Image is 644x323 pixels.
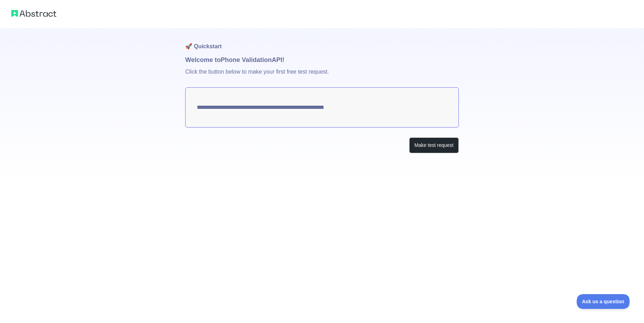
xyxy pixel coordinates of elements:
p: Click the button below to make your first free test request. [185,65,459,87]
h1: Welcome to Phone Validation API! [185,55,459,65]
iframe: Toggle Customer Support [577,294,630,309]
button: Make test request [409,137,459,153]
h1: 🚀 Quickstart [185,28,459,55]
img: Abstract logo [11,8,56,18]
